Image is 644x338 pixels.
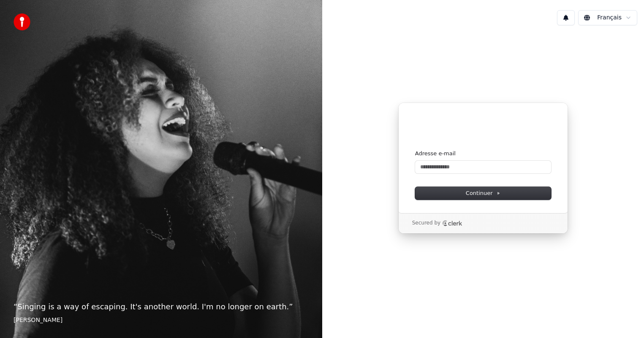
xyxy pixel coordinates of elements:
label: Adresse e-mail [415,150,456,157]
img: youka [14,14,30,30]
span: Continuer [466,189,500,197]
p: “ Singing is a way of escaping. It's another world. I'm no longer on earth. ” [14,301,309,313]
footer: [PERSON_NAME] [14,316,309,324]
button: Continuer [415,187,551,200]
p: Secured by [412,220,440,227]
a: Clerk logo [442,220,462,226]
